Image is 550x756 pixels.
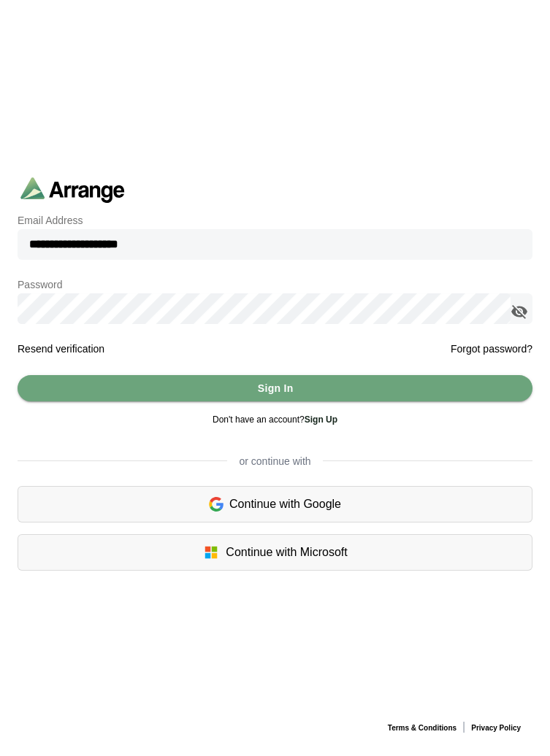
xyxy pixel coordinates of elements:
[18,343,104,355] a: Resend verification
[18,486,532,522] div: Continue with Google
[511,303,528,320] i: appended action
[388,724,457,732] a: Terms & Conditions
[227,454,322,468] span: or continue with
[471,724,521,732] a: Privacy Policy
[451,340,532,358] a: Forgot password?
[462,720,465,733] span: |
[202,544,220,561] img: microsoft-logo.7cf64d5f.svg
[18,212,532,229] p: Email Address
[305,414,337,425] a: Sign Up
[20,177,125,202] img: arrangeai-name-small-logo.4d2b8aee.svg
[209,495,224,513] img: google-logo.6d399ca0.svg
[18,534,532,571] div: Continue with Microsoft
[18,276,532,293] p: Password
[257,374,294,402] span: Sign In
[18,375,532,401] button: Sign In
[213,414,337,425] span: Don't have an account?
